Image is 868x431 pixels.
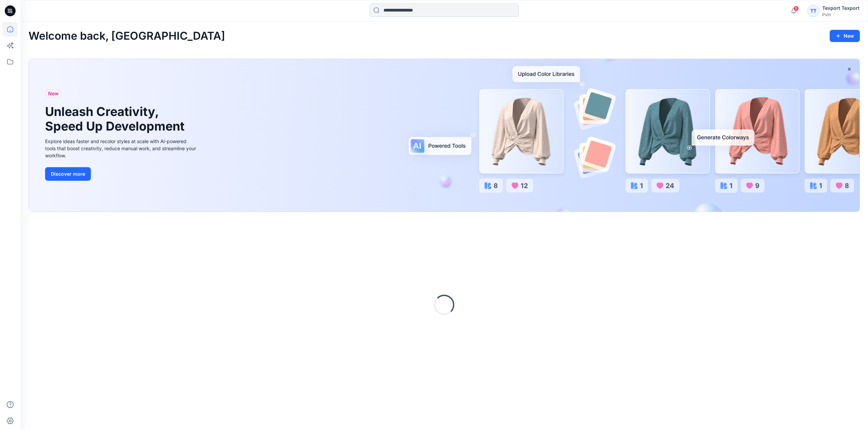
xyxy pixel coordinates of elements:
[45,167,91,181] button: Discover more
[28,30,225,42] h2: Welcome back, [GEOGRAPHIC_DATA]
[830,30,860,42] button: New
[807,5,820,17] div: TT
[45,104,188,134] h1: Unleash Creativity, Speed Up Development
[48,90,59,98] span: New
[822,4,860,12] div: Texport Texport
[822,12,860,17] div: PVH
[45,167,198,181] a: Discover more
[45,138,198,159] div: Explore ideas faster and recolor styles at scale with AI-powered tools that boost creativity, red...
[793,6,799,11] span: 9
